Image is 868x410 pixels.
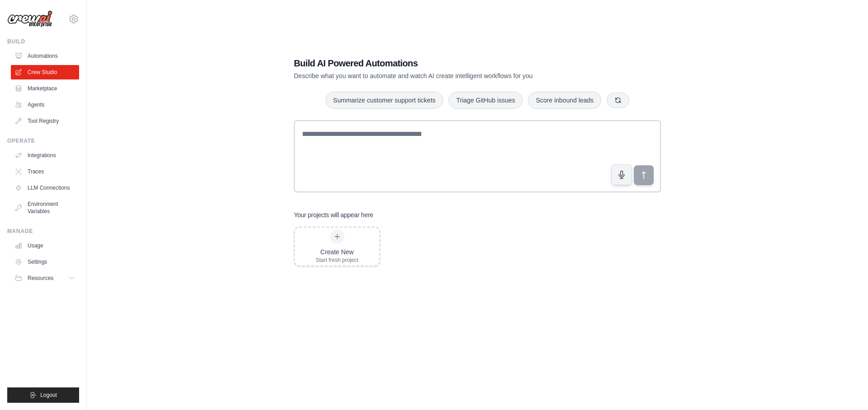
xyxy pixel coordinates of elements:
[11,255,79,269] a: Settings
[11,81,79,96] a: Marketplace
[7,228,79,235] div: Manage
[7,387,79,403] button: Logout
[11,271,79,285] button: Resources
[607,93,629,108] button: Get new suggestions
[325,92,443,109] button: Summarize customer support tickets
[7,38,79,45] div: Build
[528,92,601,109] button: Score inbound leads
[11,98,79,112] a: Agents
[316,256,359,264] div: Start fresh project
[28,275,53,282] span: Resources
[11,148,79,163] a: Integrations
[611,164,632,185] button: Click to speak your automation idea
[11,49,79,63] a: Automations
[11,114,79,128] a: Tool Registry
[294,210,373,219] h3: Your projects will appear here
[294,71,598,80] p: Describe what you want to automate and watch AI create intelligent workflows for you
[11,197,79,219] a: Environment Variables
[7,137,79,144] div: Operate
[448,92,523,109] button: Triage GitHub issues
[11,164,79,179] a: Traces
[316,247,359,256] div: Create New
[11,181,79,195] a: LLM Connections
[11,238,79,253] a: Usage
[294,57,598,70] h1: Build AI Powered Automations
[7,10,52,28] img: Logo
[11,65,79,79] a: Crew Studio
[40,391,57,399] span: Logout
